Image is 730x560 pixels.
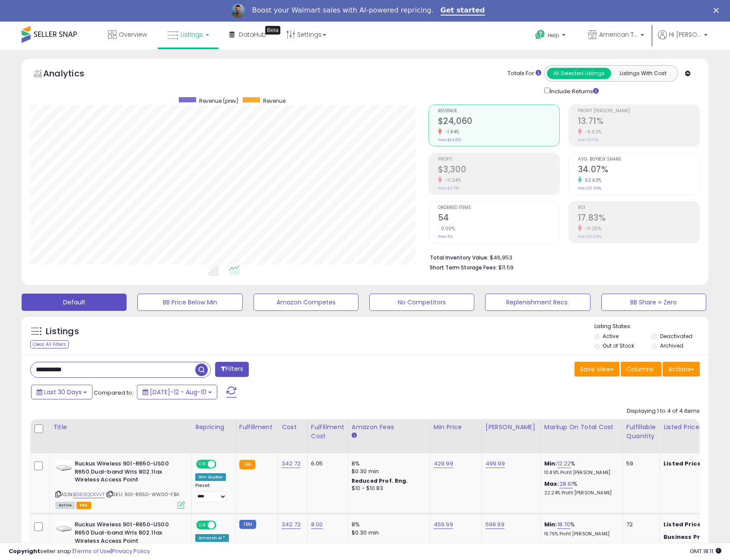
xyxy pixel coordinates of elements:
small: Amazon Fees. [352,432,357,440]
p: 10.89% Profit [PERSON_NAME] [544,470,616,476]
h2: 34.07% [578,165,699,176]
span: OFF [215,522,229,529]
h2: 13.71% [578,116,699,128]
div: $0.30 min [352,529,423,537]
b: Min: [544,459,557,468]
span: [DATE]-12 - Aug-10 [150,388,206,396]
span: Columns [626,365,654,373]
span: DataHub [239,30,266,39]
b: Min: [544,520,557,528]
div: % [544,521,616,537]
strong: Copyright [9,547,40,555]
span: Ordered Items [438,206,559,210]
button: Last 30 Days [31,385,92,399]
small: 0.00% [438,225,455,232]
th: The percentage added to the cost of goods (COGS) that forms the calculator for Min & Max prices. [540,419,622,453]
span: Compared to: [94,389,133,397]
span: Profit [438,157,559,162]
a: Settings [280,22,333,47]
span: ON [197,461,208,468]
b: Total Inventory Value: [430,254,489,261]
div: % [544,480,616,496]
button: Amazon Competes [254,294,359,311]
div: $10 - $10.83 [352,485,423,492]
small: Prev: $24,512 [438,137,461,142]
small: Prev: 20.95% [578,186,601,191]
a: Privacy Policy [112,547,150,555]
div: Close [714,8,722,13]
div: Amazon Fees [352,423,426,432]
span: FBA [76,502,91,509]
p: 22.24% Profit [PERSON_NAME] [544,490,616,496]
div: Include Returns [538,86,609,96]
label: Archived [660,342,683,349]
a: Overview [102,22,153,47]
span: ROI [578,206,699,210]
small: Prev: 15.17% [578,137,598,142]
p: Listing States: [594,323,708,331]
div: Repricing [195,423,232,432]
button: BB Share = Zero [601,294,706,311]
div: [PERSON_NAME] [486,423,537,432]
div: 72 [626,521,653,528]
a: 459.99 [434,520,453,529]
div: Boost your Walmart sales with AI-powered repricing. [252,6,433,15]
div: Title [53,423,188,432]
a: 342.72 [282,520,301,529]
div: 8% [352,460,423,468]
a: B086QCKVVT [73,491,105,498]
img: 214eu7zDodL._SL40_.jpg [55,521,73,534]
small: FBM [239,520,256,529]
button: All Selected Listings [547,68,611,79]
div: Totals For [508,70,541,78]
a: 8.00 [311,520,323,529]
button: No Competitors [369,294,474,311]
small: Prev: 54 [438,234,453,239]
button: [DATE]-12 - Aug-10 [137,385,217,399]
small: Prev: 20.09% [578,234,601,239]
span: Overview [119,30,147,39]
span: Last 30 Days [44,388,82,396]
li: $46,953 [430,252,693,262]
div: Markup on Total Cost [544,423,619,432]
a: 429.99 [434,459,453,468]
div: % [544,460,616,476]
span: 2025-09-10 18:11 GMT [690,547,721,555]
img: 214eu7zDodL._SL40_.jpg [55,460,73,473]
div: Fulfillment Cost [311,423,344,441]
button: Replenishment Recs. [485,294,590,311]
div: seller snap | | [9,547,150,556]
button: Listings With Cost [611,68,675,79]
div: 59 [626,460,653,468]
span: Revenue (prev) [199,97,238,104]
span: Revenue [438,109,559,114]
b: Listed Price: [663,459,703,468]
div: 6.05 [311,460,341,468]
button: Save View [574,362,619,376]
span: Avg. Buybox Share [578,157,699,162]
button: Actions [663,362,700,376]
b: Max: [544,480,559,488]
a: Get started [441,6,485,16]
h2: 17.83% [578,213,699,225]
small: -11.24% [442,177,461,184]
small: -9.62% [582,129,602,135]
div: Displaying 1 to 4 of 4 items [627,407,700,415]
a: 12.22 [557,459,571,468]
b: Reduced Prof. Rng. [352,477,408,484]
a: Listings [161,22,216,47]
div: Amazon AI * [195,534,229,542]
b: Ruckus Wireless 901-R650-US00 R650 Dual-band Wrls 802.11ax Wireless Access Point [75,521,180,547]
a: Terms of Use [74,547,111,555]
small: -11.25% [582,225,602,232]
div: Clear All Filters [30,340,69,348]
span: Help [548,32,559,39]
div: $0.30 min [352,468,423,475]
small: FBA [239,460,255,469]
span: ON [197,522,208,529]
span: Profit [PERSON_NAME] [578,109,699,114]
div: Fulfillment [239,423,274,432]
span: Hi [PERSON_NAME] [669,30,701,39]
b: Listed Price: [663,520,703,528]
small: Prev: $3,718 [438,186,459,191]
